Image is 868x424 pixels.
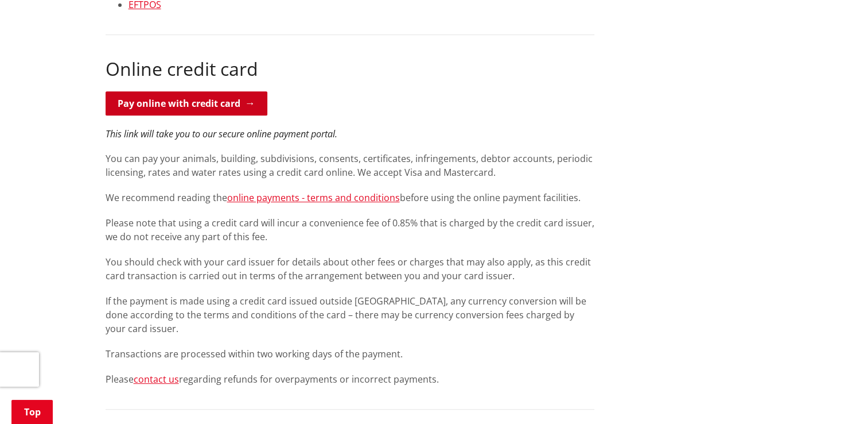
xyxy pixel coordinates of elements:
p: Please regarding refunds for overpayments or incorrect payments. [106,372,594,386]
h2: Online credit card [106,58,594,80]
a: Top [11,400,53,424]
p: We recommend reading the before using the online payment facilities. [106,191,594,205]
a: contact us [134,373,179,386]
p: Transactions are processed within two working days of the payment. [106,347,594,361]
a: online payments - terms and conditions [227,191,400,204]
a: Pay online with credit card [106,91,267,115]
p: You should check with your card issuer for details about other fees or charges that may also appl... [106,255,594,283]
p: If the payment is made using a credit card issued outside [GEOGRAPHIC_DATA], any currency convers... [106,294,594,336]
p: Please note that using a credit card will incur a convenience fee of 0.85% that is charged by the... [106,216,594,244]
p: You can pay your animals, building, subdivisions, consents, certificates, infringements, debtor a... [106,152,594,179]
iframe: Messenger Launcher [815,376,857,417]
em: This link will take you to our secure online payment portal. [106,128,337,140]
